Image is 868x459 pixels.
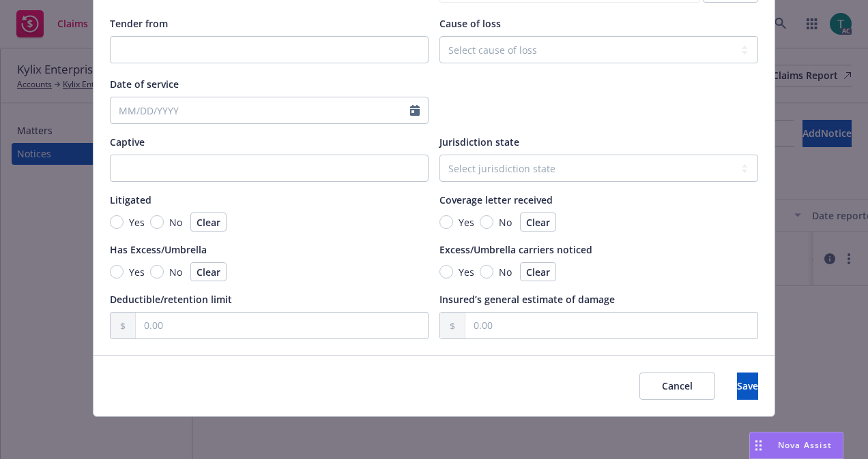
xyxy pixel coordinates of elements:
span: No [499,265,512,279]
input: 0.00 [136,313,428,338]
button: Clear [520,262,556,281]
input: Yes [110,215,124,229]
span: Cancel [662,379,693,392]
span: Clear [526,216,550,229]
span: Coverage letter received [439,193,553,206]
span: No [499,215,512,229]
span: Insured’s general estimate of damage [439,293,615,306]
span: Clear [197,216,220,229]
input: Yes [439,215,453,229]
span: Cause of loss [439,17,501,30]
input: No [150,215,164,229]
span: Tender from [110,17,168,30]
span: No [169,215,182,229]
span: Clear [526,266,550,279]
span: Yes [129,215,145,229]
span: Captive [110,136,145,148]
span: Excess/Umbrella carriers noticed [439,243,592,256]
span: Deductible/retention limit [110,293,232,306]
span: Yes [459,265,474,279]
span: Date of service [110,78,179,91]
button: Cancel [639,373,715,400]
input: No [480,265,493,279]
button: Save [737,373,758,400]
button: Clear [190,262,227,281]
span: Has Excess/Umbrella [110,243,207,256]
span: No [169,265,182,279]
button: Clear [190,212,227,232]
input: Yes [439,265,453,279]
div: Drag to move [750,432,767,458]
button: Nova Assist [749,432,843,459]
span: Jurisdiction state [439,136,519,148]
input: 0.00 [465,313,757,338]
button: Clear [520,212,556,232]
span: Yes [459,215,474,229]
input: No [480,215,493,229]
svg: Calendar [410,105,420,116]
span: Yes [129,265,145,279]
input: No [150,265,164,279]
span: Save [737,379,758,392]
input: MM/DD/YYYY [111,97,410,123]
span: Clear [197,266,220,279]
input: Yes [110,265,124,279]
span: Litigated [110,193,151,206]
span: Nova Assist [778,439,832,451]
